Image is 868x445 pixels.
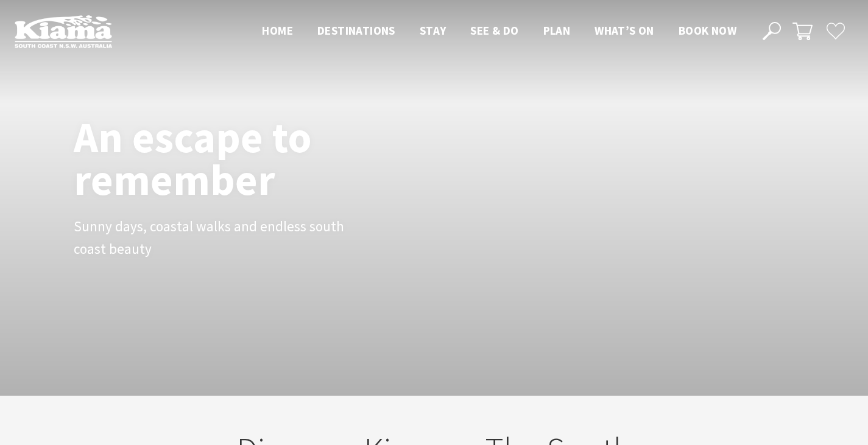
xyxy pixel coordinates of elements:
[74,116,409,201] h1: An escape to remember
[420,23,446,38] span: Stay
[595,23,654,38] span: What’s On
[250,21,749,41] nav: Main Menu
[262,23,293,38] span: Home
[543,23,571,38] span: Plan
[317,23,395,38] span: Destinations
[679,23,736,38] span: Book now
[15,15,112,48] img: Kiama Logo
[74,215,348,261] p: Sunny days, coastal walks and endless south coast beauty
[470,23,518,38] span: See & Do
